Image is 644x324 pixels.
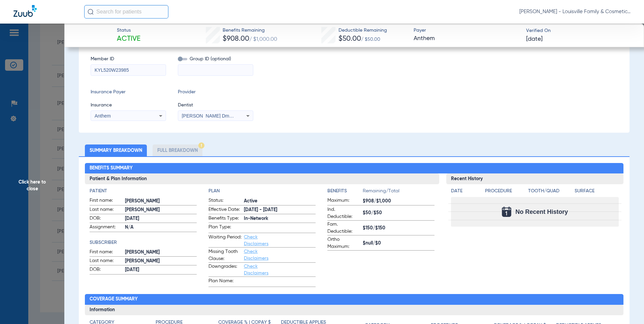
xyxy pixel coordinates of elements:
span: [DATE] [125,266,197,273]
span: $50/$50 [363,209,434,217]
h4: Tooth/Quad [528,188,572,195]
span: $908/$1,000 [363,198,434,205]
span: Ortho Maximum: [327,236,360,250]
app-breakdown-title: Tooth/Quad [528,188,572,197]
span: Dentist [178,102,253,109]
span: [PERSON_NAME] [125,258,197,265]
span: $908.00 [223,35,249,42]
h2: Benefits Summary [85,163,624,174]
h3: Information [85,305,624,316]
span: Status: [208,197,241,205]
img: Zuub Logo [13,5,37,17]
h3: Patient & Plan Information [85,173,440,184]
span: [PERSON_NAME] [125,198,197,205]
span: [PERSON_NAME] [125,249,197,256]
img: Calendar [502,207,511,217]
span: Remaining/Total [363,188,434,197]
span: Payer [414,27,520,34]
span: Downgrades: [208,263,241,277]
li: Full Breakdown [153,144,202,156]
span: [PERSON_NAME] - Louisville Family & Cosmetic Dentistry [519,8,631,15]
span: Provider [178,89,253,96]
h4: Procedure [485,188,526,195]
app-breakdown-title: Benefits [327,188,363,197]
span: First name: [90,249,123,257]
span: [PERSON_NAME] Dmd 1033893086 [182,113,259,119]
span: [PERSON_NAME] [125,206,197,214]
img: Hazard [198,142,204,149]
h4: Date [451,188,479,195]
h4: Patient [90,188,197,195]
span: Ind. Deductible: [327,206,360,220]
span: Insurance [91,102,166,109]
span: Benefits Remaining [223,27,277,34]
app-breakdown-title: Procedure [485,188,526,197]
span: DOB: [90,266,123,274]
span: Last name: [90,257,123,265]
span: Last name: [90,206,123,214]
a: Check Disclaimers [244,249,268,261]
span: Waiting Period: [208,234,241,247]
span: Effective Date: [208,206,241,214]
span: Insurance Payer [91,89,166,96]
span: / $50.00 [361,37,380,42]
span: N/A [125,224,197,231]
span: Maximum: [327,197,360,205]
span: / $1,000.00 [249,37,277,42]
span: Active [244,198,316,205]
span: [DATE] - [DATE] [244,206,316,214]
span: [DATE] [125,215,197,222]
span: Anthem [95,113,111,119]
span: [DATE] [526,35,543,43]
span: Group ID (optional) [178,56,253,63]
iframe: Chat Widget [610,292,644,324]
span: Assignment: [90,224,123,232]
a: Check Disclaimers [244,235,268,246]
h3: Recent History [446,173,623,184]
h4: Plan [208,188,316,195]
span: Missing Tooth Clause: [208,248,241,262]
span: Member ID [91,56,166,63]
app-breakdown-title: Surface [575,188,619,197]
span: $null/$0 [363,240,434,247]
input: Search for patients [84,5,168,19]
app-breakdown-title: Date [451,188,479,197]
span: Anthem [414,34,520,43]
span: Benefits Type: [208,215,241,223]
span: Active [117,34,140,44]
span: Verified On [526,27,633,34]
span: DOB: [90,215,123,223]
h4: Benefits [327,188,363,195]
h4: Subscriber [90,239,197,246]
span: No Recent History [515,208,568,215]
span: First name: [90,197,123,205]
h2: Coverage Summary [85,294,624,305]
span: In-Network [244,215,316,222]
a: Check Disclaimers [244,264,268,276]
span: Plan Type: [208,224,241,233]
span: Deductible Remaining [339,27,387,34]
span: $50.00 [339,35,361,42]
span: Plan Name: [208,278,241,287]
h4: Surface [575,188,619,195]
li: Summary Breakdown [85,144,147,156]
span: $150/$150 [363,225,434,232]
img: Search Icon [88,9,94,15]
span: Status [117,27,140,34]
span: Fam. Deductible: [327,221,360,235]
